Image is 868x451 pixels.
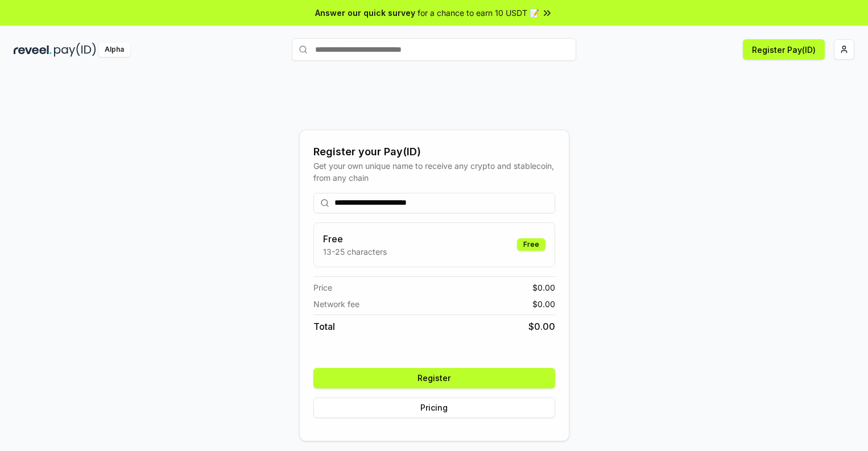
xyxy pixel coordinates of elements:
[313,368,555,388] button: Register
[313,144,555,160] div: Register your Pay(ID)
[313,282,332,293] span: Price
[418,7,539,19] span: for a chance to earn 10 USDT 📝
[517,238,545,251] div: Free
[528,320,555,333] span: $ 0.00
[323,232,387,246] h3: Free
[14,43,52,57] img: reveel_dark
[323,246,387,258] p: 13-25 characters
[313,160,555,184] div: Get your own unique name to receive any crypto and stablecoin, from any chain
[313,320,335,333] span: Total
[315,7,415,19] span: Answer our quick survey
[313,298,359,310] span: Network fee
[743,39,825,60] button: Register Pay(ID)
[532,282,555,293] span: $ 0.00
[98,43,130,57] div: Alpha
[54,43,96,57] img: pay_id
[313,398,555,418] button: Pricing
[532,298,555,310] span: $ 0.00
